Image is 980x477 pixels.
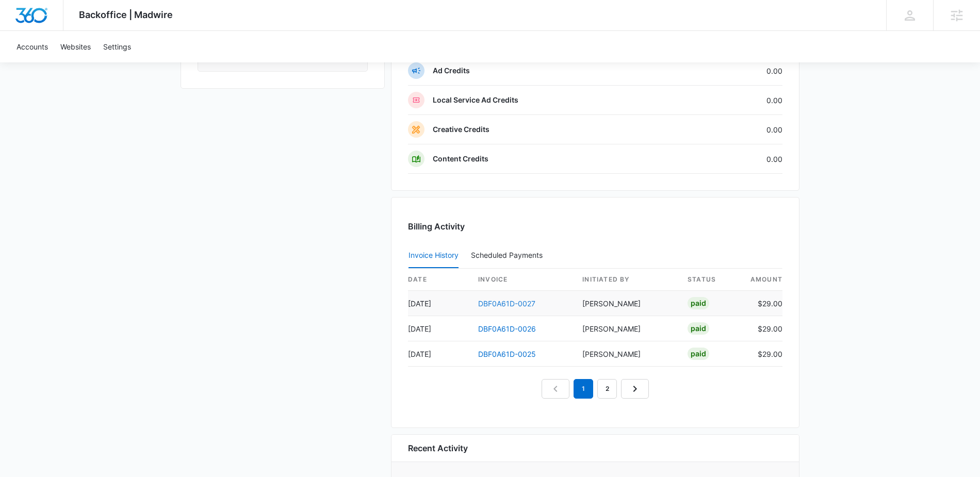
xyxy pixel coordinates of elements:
[79,9,173,20] span: Backoffice | Madwire
[433,95,518,105] p: Local Service Ad Credits
[542,379,649,399] nav: Pagination
[688,322,709,335] div: Paid
[673,56,782,86] td: 0.00
[478,299,535,308] a: DBF0A61D-0027
[574,291,679,316] td: [PERSON_NAME]
[97,31,137,62] a: Settings
[408,316,470,341] td: [DATE]
[409,243,459,268] button: Invoice History
[688,348,709,360] div: Paid
[478,324,536,333] a: DBF0A61D-0026
[574,269,679,291] th: Initiated By
[673,115,782,144] td: 0.00
[408,341,470,367] td: [DATE]
[433,124,489,135] p: Creative Credits
[408,442,468,454] h6: Recent Activity
[408,291,470,316] td: [DATE]
[574,379,593,399] em: 1
[54,31,97,62] a: Websites
[433,154,488,164] p: Content Credits
[741,316,782,341] td: $29.00
[741,341,782,367] td: $29.00
[673,144,782,174] td: 0.00
[741,269,782,291] th: amount
[433,65,470,76] p: Ad Credits
[688,297,709,309] div: Paid
[10,31,54,62] a: Accounts
[478,350,536,358] a: DBF0A61D-0025
[574,316,679,341] td: [PERSON_NAME]
[470,269,574,291] th: invoice
[621,379,649,399] a: Next Page
[679,269,741,291] th: status
[673,86,782,115] td: 0.00
[471,252,547,259] div: Scheduled Payments
[597,379,617,399] a: Page 2
[408,220,782,233] h3: Billing Activity
[574,341,679,367] td: [PERSON_NAME]
[408,269,470,291] th: date
[741,291,782,316] td: $29.00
